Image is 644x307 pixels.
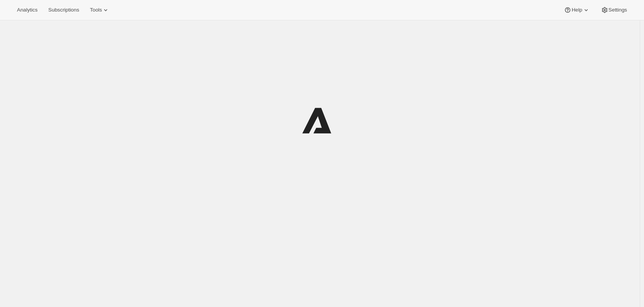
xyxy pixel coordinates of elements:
[559,5,594,15] button: Help
[44,5,84,15] button: Subscriptions
[572,7,582,13] span: Help
[85,5,114,15] button: Tools
[17,7,37,13] span: Analytics
[12,5,42,15] button: Analytics
[609,7,627,13] span: Settings
[48,7,79,13] span: Subscriptions
[90,7,102,13] span: Tools
[596,5,632,15] button: Settings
